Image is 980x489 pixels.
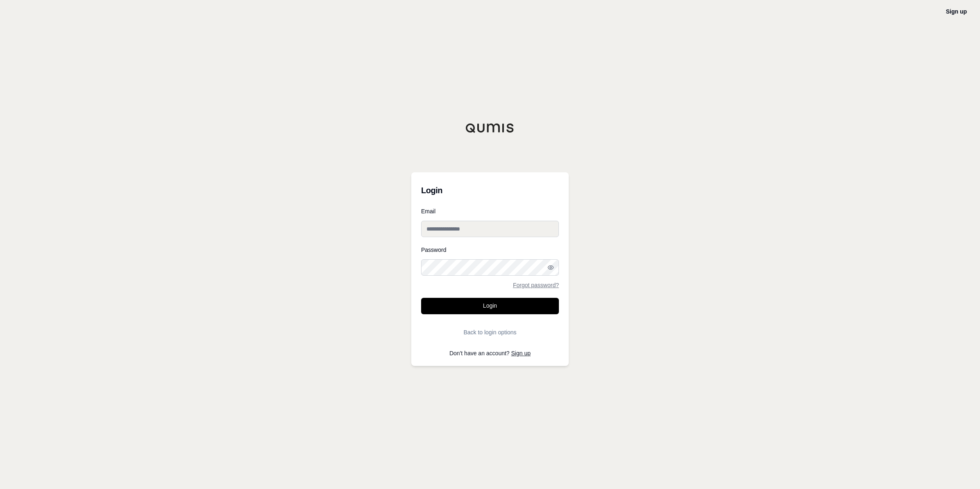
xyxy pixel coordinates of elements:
a: Sign up [946,8,967,15]
p: Don't have an account? [421,350,559,356]
img: Qumis [465,123,515,133]
label: Email [421,208,559,214]
h3: Login [421,182,559,199]
a: Sign up [511,350,531,356]
button: Login [421,298,559,314]
a: Forgot password? [513,282,559,288]
button: Back to login options [421,324,559,340]
label: Password [421,247,559,253]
